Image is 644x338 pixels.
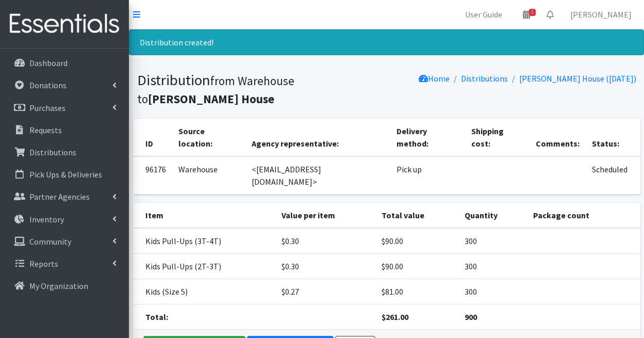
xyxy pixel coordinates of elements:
[133,228,276,254] td: Kids Pull-Ups (3T-4T)
[461,73,508,84] a: Distributions
[458,279,527,304] td: 300
[133,203,276,228] th: Item
[375,203,459,228] th: Total value
[419,73,450,84] a: Home
[148,91,274,106] b: [PERSON_NAME] House
[137,71,383,107] h1: Distribution
[29,103,65,113] p: Purchases
[382,312,408,322] strong: $261.00
[458,203,527,228] th: Quantity
[29,259,58,269] p: Reports
[133,119,172,156] th: ID
[29,58,68,68] p: Dashboard
[133,254,276,279] td: Kids Pull-Ups (2T-3T)
[4,53,125,73] a: Dashboard
[275,279,375,304] td: $0.27
[275,254,375,279] td: $0.30
[245,119,390,156] th: Agency representative:
[133,156,172,195] td: 96176
[4,98,125,118] a: Purchases
[529,9,536,16] span: 1
[458,228,527,254] td: 300
[586,119,640,156] th: Status:
[29,147,76,157] p: Distributions
[457,4,510,25] a: User Guide
[375,228,459,254] td: $90.00
[530,119,586,156] th: Comments:
[4,142,125,163] a: Distributions
[29,169,102,180] p: Pick Ups & Deliveries
[29,281,88,291] p: My Organization
[129,29,644,55] div: Distribution created!
[586,156,640,195] td: Scheduled
[519,73,636,84] a: [PERSON_NAME] House ([DATE])
[527,203,640,228] th: Package count
[245,156,390,195] td: <[EMAIL_ADDRESS][DOMAIN_NAME]>
[4,7,125,41] img: HumanEssentials
[29,236,71,247] p: Community
[137,73,294,106] small: from Warehouse to
[29,80,67,90] p: Donations
[390,119,466,156] th: Delivery method:
[145,312,168,322] strong: Total:
[458,254,527,279] td: 300
[29,191,90,202] p: Partner Agencies
[390,156,466,195] td: Pick up
[4,231,125,252] a: Community
[172,156,245,195] td: Warehouse
[4,164,125,185] a: Pick Ups & Deliveries
[133,279,276,304] td: Kids (Size 5)
[4,120,125,140] a: Requests
[4,186,125,207] a: Partner Agencies
[275,203,375,228] th: Value per item
[29,125,62,135] p: Requests
[375,254,459,279] td: $90.00
[562,4,640,25] a: [PERSON_NAME]
[4,209,125,230] a: Inventory
[465,119,530,156] th: Shipping cost:
[4,276,125,296] a: My Organization
[375,279,459,304] td: $81.00
[275,228,375,254] td: $0.30
[172,119,245,156] th: Source location:
[465,312,477,322] strong: 900
[4,253,125,274] a: Reports
[515,4,538,25] a: 1
[29,214,64,224] p: Inventory
[4,75,125,95] a: Donations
